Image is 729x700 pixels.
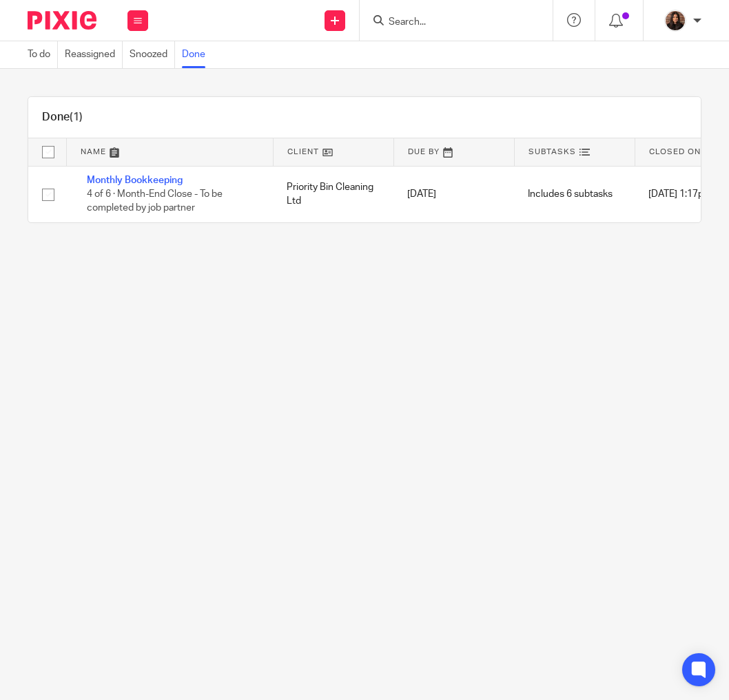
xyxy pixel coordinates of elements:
[28,41,58,68] a: To do
[65,41,123,68] a: Reassigned
[387,17,511,29] input: Search
[273,166,393,222] td: Priority Bin Cleaning Ltd
[130,41,175,68] a: Snoozed
[528,189,613,199] span: Includes 6 subtasks
[70,112,83,123] span: (1)
[528,148,576,156] span: Subtasks
[87,189,223,213] span: 4 of 6 · Month-End Close - To be completed by job partner
[28,11,96,30] img: Pixie
[664,10,686,32] img: Headshot.jpg
[393,166,514,222] td: [DATE]
[42,110,83,125] h1: Done
[182,41,212,68] a: Done
[87,176,183,185] a: Monthly Bookkeeping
